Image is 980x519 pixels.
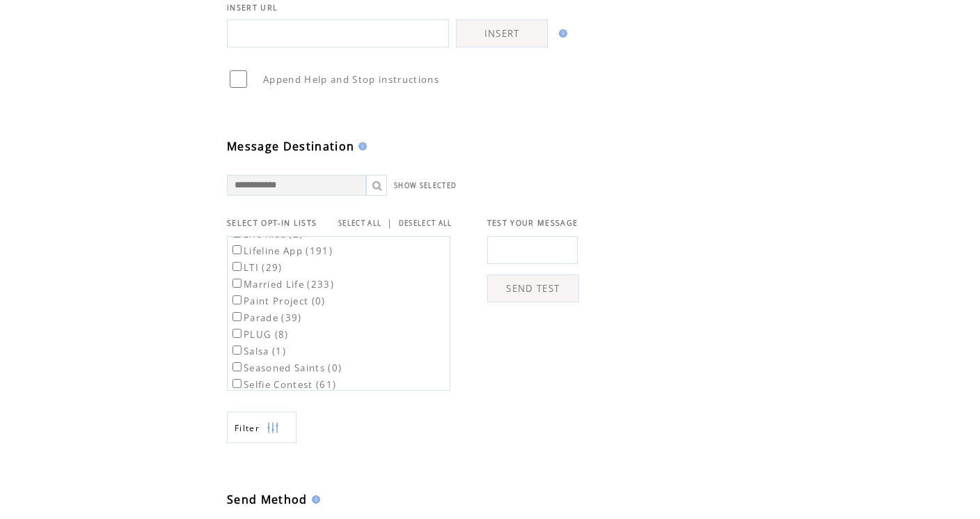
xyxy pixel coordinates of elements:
[354,142,367,150] img: help.gif
[230,311,302,324] label: Parade (39)
[232,312,242,321] input: Parade (39)
[487,218,578,228] span: TEST YOUR MESSAGE
[263,73,439,86] span: Append Help and Stop instructions
[230,378,336,391] label: Selfie Contest (61)
[227,492,308,507] span: Send Method
[232,362,242,371] input: Seasoned Saints (0)
[232,379,242,388] input: Selfie Contest (61)
[232,346,242,355] input: Salsa (1)
[456,20,548,47] a: INSERT
[232,295,242,304] input: Paint Project (0)
[230,295,326,307] label: Paint Project (0)
[232,279,242,288] input: Married Life (233)
[230,245,333,257] label: Lifeline App (191)
[338,219,381,228] a: SELECT ALL
[227,412,297,443] a: Filter
[230,278,334,291] label: Married Life (233)
[394,181,457,190] a: SHOW SELECTED
[227,139,354,154] span: Message Destination
[232,245,242,254] input: Lifeline App (191)
[555,29,567,38] img: help.gif
[227,218,317,228] span: SELECT OPT-IN LISTS
[232,329,242,338] input: PLUG (8)
[487,274,579,302] a: SEND TEST
[230,261,283,274] label: LTI (29)
[387,217,393,229] span: |
[232,262,242,271] input: LTI (29)
[308,495,320,504] img: help.gif
[230,345,286,357] label: Salsa (1)
[399,219,452,228] a: DESELECT ALL
[230,362,342,374] label: Seasoned Saints (0)
[235,422,260,434] span: Show filters
[227,3,278,13] span: INSERT URL
[230,328,289,341] label: PLUG (8)
[267,412,279,444] img: filters.png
